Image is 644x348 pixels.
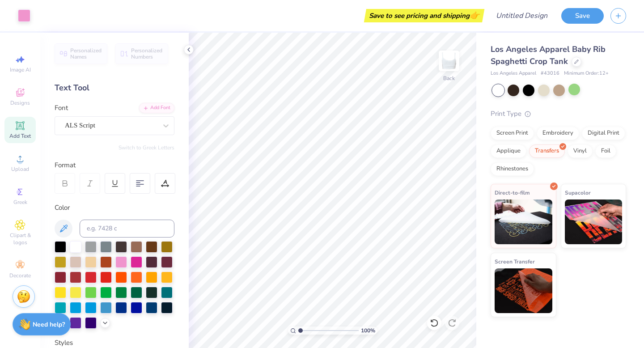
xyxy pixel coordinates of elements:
[495,188,530,197] span: Direct-to-film
[33,320,65,329] strong: Need help?
[131,47,163,60] span: Personalized Numbers
[491,70,536,77] span: Los Angeles Apparel
[55,160,175,170] div: Format
[55,103,68,113] label: Font
[366,9,482,22] div: Save to see pricing and shipping
[541,70,559,77] span: # 43016
[491,109,626,119] div: Print Type
[565,199,623,244] img: Supacolor
[491,162,534,176] div: Rhinestones
[9,272,31,279] span: Decorate
[529,144,565,158] div: Transfers
[440,52,458,70] img: Back
[11,166,29,173] span: Upload
[595,144,616,158] div: Foil
[13,199,27,206] span: Greek
[537,127,579,140] div: Embroidery
[70,47,102,60] span: Personalized Names
[9,132,31,140] span: Add Text
[568,144,593,158] div: Vinyl
[564,70,609,77] span: Minimum Order: 12 +
[491,44,606,67] span: Los Angeles Apparel Baby Rib Spaghetti Crop Tank
[119,144,174,151] button: Switch to Greek Letters
[55,338,174,348] div: Styles
[489,7,555,25] input: Untitled Design
[139,103,174,113] div: Add Font
[495,268,552,313] img: Screen Transfer
[10,66,31,73] span: Image AI
[491,144,526,158] div: Applique
[495,199,552,244] img: Direct-to-film
[561,8,604,24] button: Save
[55,203,174,213] div: Color
[470,10,479,21] span: 👉
[443,74,455,82] div: Back
[4,232,36,246] span: Clipart & logos
[55,82,174,94] div: Text Tool
[10,99,30,106] span: Designs
[495,257,535,266] span: Screen Transfer
[491,127,534,140] div: Screen Print
[361,327,375,335] span: 100 %
[80,220,174,238] input: e.g. 7428 c
[565,188,591,197] span: Supacolor
[582,127,625,140] div: Digital Print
